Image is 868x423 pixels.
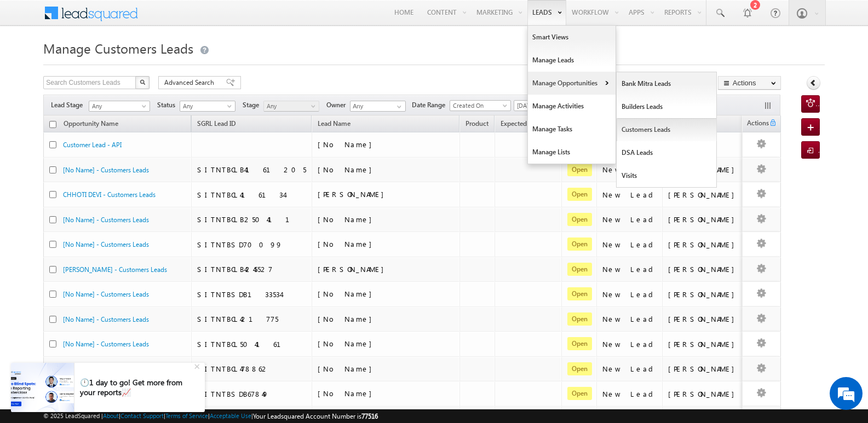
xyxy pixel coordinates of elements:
span: [DATE] [514,101,566,111]
span: Expected Deal Size [501,119,555,128]
a: Terms of Service [165,412,208,419]
span: [No Name] [318,215,377,224]
em: Start Chat [149,337,199,352]
span: Product [465,119,488,128]
span: Any [89,101,146,111]
div: SITNTBSDB67849 [197,389,307,399]
a: Created On [450,100,511,111]
span: Open [567,387,592,400]
a: [No Name] - Customers Leads [63,216,149,224]
span: [No Name] [318,314,377,323]
span: [No Name] [318,389,377,398]
div: SITNTBCLB4161205 [197,165,307,175]
div: + [192,359,205,372]
a: [No Name] - Customers Leads [63,166,149,174]
div: New Lead [602,339,657,349]
a: Builders Leads [617,95,717,118]
a: [No Name] - Customers Leads [63,315,149,323]
a: About [103,412,119,419]
span: © 2025 LeadSquared | | | | | [43,411,378,421]
span: Open [567,263,592,276]
div: New Lead [602,364,657,374]
span: Owner [326,100,350,110]
div: SITNTBCL416134 [197,190,307,200]
a: [No Name] - Customers Leads [63,240,149,248]
a: Smart Views [528,26,616,49]
span: Open [567,188,592,201]
div: [PERSON_NAME] [668,215,740,224]
div: New Lead [602,264,657,274]
div: New Lead [602,389,657,399]
div: 🕛1 day to go! Get more from your reports📈 [80,378,193,397]
div: SITNTBCLB250411 [197,215,307,224]
input: Type to Search [350,101,406,112]
span: Open [567,213,592,226]
div: New Lead [602,165,657,175]
a: Manage Opportunities [528,72,616,95]
span: Manage Customers Leads [43,39,193,57]
div: [PERSON_NAME] [668,289,740,299]
div: New Lead [602,190,657,200]
span: Status [157,100,180,110]
div: [PERSON_NAME] [668,190,740,200]
a: Opportunity Name [58,118,124,132]
div: [PERSON_NAME] [668,314,740,324]
span: Lead Name [312,118,356,132]
div: [PERSON_NAME] [668,264,740,274]
div: SITNTBCL478862 [197,364,307,374]
img: Search [140,79,145,85]
a: Manage Lists [528,141,616,164]
a: Bank Mitra Leads [617,72,717,95]
div: Chat with us now [57,57,184,72]
input: Check all records [49,121,56,128]
span: Stage [243,100,263,110]
a: Customer Lead - API [63,141,122,149]
div: New Lead [602,289,657,299]
div: SITNTBCLB4245527 [197,264,307,274]
button: Actions [718,76,781,90]
a: Customers Leads [617,118,717,141]
div: New Lead [602,240,657,250]
a: DSA Leads [617,141,717,164]
span: Open [567,237,592,251]
span: Lead Stage [51,100,87,110]
span: Any [180,101,232,111]
div: [PERSON_NAME] [668,364,740,374]
img: d_60004797649_company_0_60004797649 [19,57,46,72]
span: Date Range [412,100,450,110]
a: [PERSON_NAME] - Customers Leads [63,265,167,274]
div: SITNTBSDB133534 [197,289,307,299]
span: Your Leadsquared Account Number is [253,412,378,420]
a: Contact Support [120,412,164,419]
span: SGRL Lead ID [197,119,236,128]
a: Visits [617,164,717,187]
a: [DATE] [514,100,570,111]
a: Manage Tasks [528,118,616,141]
div: New Lead [602,215,657,224]
span: 77516 [361,412,378,420]
span: [PERSON_NAME] [318,189,389,199]
span: Open [567,362,592,375]
span: Open [567,163,592,176]
span: Open [567,337,592,350]
span: Any [264,101,316,111]
span: Open [567,287,592,300]
textarea: Type your message and hit 'Enter' [14,101,200,328]
a: Any [263,101,319,112]
span: [No Name] [318,339,377,348]
span: [No Name] [318,165,377,174]
a: Any [180,101,235,112]
span: Open [567,312,592,326]
div: New Lead [602,314,657,324]
a: [No Name] - Customers Leads [63,290,149,298]
a: Any [89,101,150,112]
a: Expected Deal Size [495,118,561,132]
span: Advanced Search [164,78,217,88]
a: Show All Items [391,101,405,112]
div: SITNTBCL504161 [197,339,307,349]
span: [No Name] [318,289,377,298]
div: [PERSON_NAME] [668,339,740,349]
span: Actions [743,117,769,131]
div: Minimize live chat window [180,5,206,32]
a: Manage Activities [528,95,616,118]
